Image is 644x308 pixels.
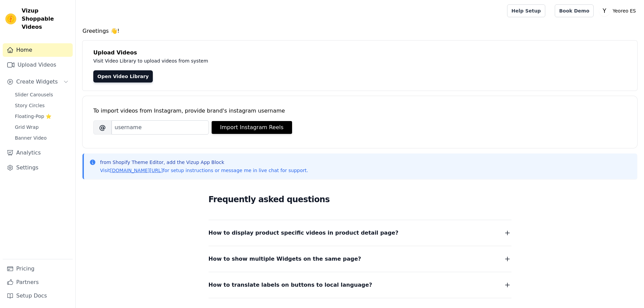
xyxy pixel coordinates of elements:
[209,280,372,290] span: How to translate labels on buttons to local language?
[3,43,73,57] a: Home
[22,7,70,31] span: Vizup Shoppable Videos
[212,121,292,134] button: Import Instagram Reels
[110,168,163,173] a: [DOMAIN_NAME][URL]
[209,254,511,264] button: How to show multiple Widgets on the same page?
[3,75,73,89] button: Create Widgets
[209,254,361,264] span: How to show multiple Widgets on the same page?
[3,161,73,174] a: Settings
[3,146,73,160] a: Analytics
[3,58,73,72] a: Upload Videos
[610,5,639,17] p: Yeoreo ES
[112,120,209,135] input: username
[555,4,594,17] a: Book Demo
[93,49,626,57] h4: Upload Videos
[602,7,606,14] text: Y
[5,14,16,24] img: Vizup
[16,78,58,86] span: Create Widgets
[15,135,47,141] span: Banner Video
[100,167,308,174] p: Visit for setup instructions or message me in live chat for support.
[15,113,51,120] span: Floating-Pop ⭐
[209,228,511,238] button: How to display product specific videos in product detail page?
[11,90,73,99] a: Slider Carousels
[209,193,511,206] h2: Frequently asked questions
[209,280,511,290] button: How to translate labels on buttons to local language?
[11,112,73,121] a: Floating-Pop ⭐
[100,159,308,166] p: from Shopify Theme Editor, add the Vizup App Block
[93,107,626,115] div: To import videos from Instagram, provide brand's instagram username
[11,122,73,132] a: Grid Wrap
[93,70,153,82] a: Open Video Library
[11,133,73,143] a: Banner Video
[15,124,39,131] span: Grid Wrap
[82,27,637,35] h4: Greetings 👋!
[507,4,545,17] a: Help Setup
[3,262,73,276] a: Pricing
[15,91,53,98] span: Slider Carousels
[3,276,73,289] a: Partners
[599,5,639,17] button: Y Yeoreo ES
[209,228,399,238] span: How to display product specific videos in product detail page?
[93,57,396,65] p: Visit Video Library to upload videos from system
[93,120,112,135] span: @
[3,289,73,303] a: Setup Docs
[15,102,45,109] span: Story Circles
[11,101,73,110] a: Story Circles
